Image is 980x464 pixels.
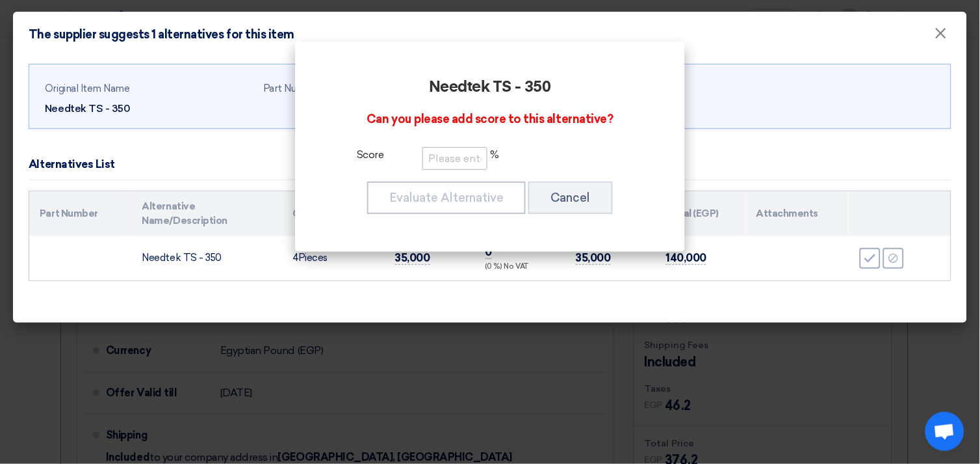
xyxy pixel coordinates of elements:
[528,182,613,214] button: Cancel
[331,78,649,96] h2: Needtek TS - 350
[925,412,964,451] div: Open chat
[331,147,649,170] div: %
[331,147,409,167] label: Score
[367,112,613,126] span: Can you please add score to this alternative?
[422,147,487,170] input: Please enter the technical evaluation for this alternative item...
[367,182,526,214] button: Evaluate Alternative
